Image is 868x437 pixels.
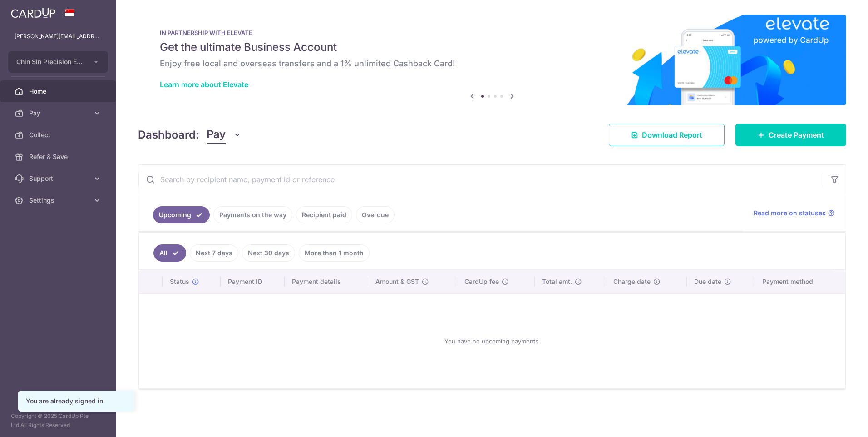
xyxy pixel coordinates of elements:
[242,244,295,262] a: Next 30 days
[170,277,189,286] span: Status
[160,80,248,89] a: Learn more about Elevate
[735,124,846,146] a: Create Payment
[542,277,572,286] span: Total amt.
[153,206,210,223] a: Upcoming
[299,244,370,262] a: More than 1 month
[769,129,824,140] span: Create Payment
[609,124,725,146] a: Download Report
[29,130,89,139] span: Collect
[754,209,835,218] a: Read more on statuses
[464,277,499,286] span: CardUp fee
[694,277,721,286] span: Due date
[160,29,824,36] p: IN PARTNERSHIP WITH ELEVATE
[15,32,102,41] p: [PERSON_NAME][EMAIL_ADDRESS][DOMAIN_NAME]
[11,7,55,18] img: CardUp
[138,165,824,194] input: Search by recipient name, payment id or reference
[153,244,186,262] a: All
[29,152,89,161] span: Refer & Save
[207,126,226,144] span: Pay
[26,397,127,406] div: You are already signed in
[150,301,834,381] div: You have no upcoming payments.
[29,196,89,205] span: Settings
[613,277,651,286] span: Charge date
[29,87,89,96] span: Home
[16,57,84,66] span: Chin Sin Precision Engineering Pte Ltd
[29,109,89,118] span: Pay
[213,206,292,223] a: Payments on the way
[221,270,285,293] th: Payment ID
[754,209,826,218] span: Read more on statuses
[755,270,845,293] th: Payment method
[207,126,242,144] button: Pay
[642,129,702,140] span: Download Report
[190,244,238,262] a: Next 7 days
[160,58,824,69] h6: Enjoy free local and overseas transfers and a 1% unlimited Cashback Card!
[296,206,352,223] a: Recipient paid
[8,51,108,73] button: Chin Sin Precision Engineering Pte Ltd
[138,15,846,105] img: Renovation banner
[160,40,824,55] h5: Get the ultimate Business Account
[138,127,199,143] h4: Dashboard:
[356,206,395,223] a: Overdue
[29,174,89,183] span: Support
[375,277,419,286] span: Amount & GST
[285,270,368,293] th: Payment details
